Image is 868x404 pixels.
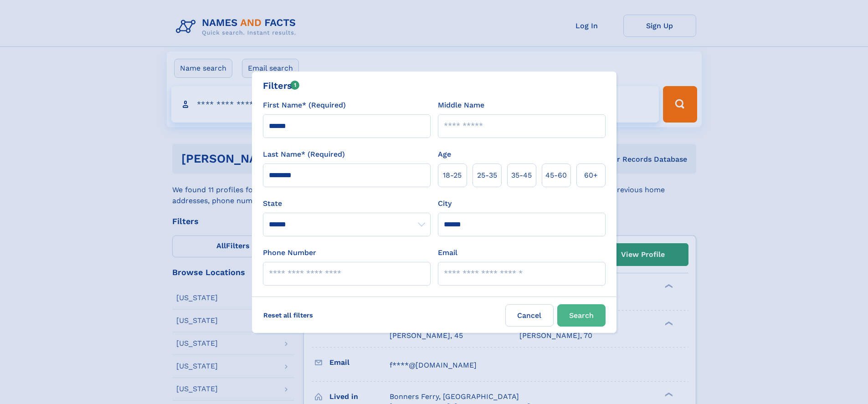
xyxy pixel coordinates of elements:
[477,170,497,181] span: 25‑35
[257,304,319,326] label: Reset all filters
[545,170,567,181] span: 45‑60
[505,304,554,327] label: Cancel
[584,170,598,181] span: 60+
[263,198,431,209] label: State
[263,247,316,258] label: Phone Number
[263,100,346,111] label: First Name* (Required)
[511,170,532,181] span: 35‑45
[263,149,345,160] label: Last Name* (Required)
[443,170,462,181] span: 18‑25
[438,247,457,258] label: Email
[438,198,452,209] label: City
[263,79,300,92] div: Filters
[557,304,606,327] button: Search
[438,149,451,160] label: Age
[438,100,484,111] label: Middle Name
